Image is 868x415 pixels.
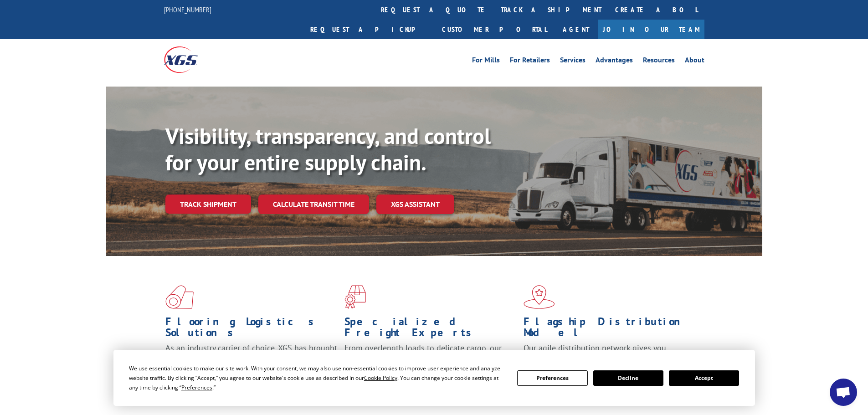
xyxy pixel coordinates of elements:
[344,316,517,343] h1: Specialized Freight Experts
[524,316,696,343] h1: Flagship Distribution Model
[113,350,755,406] div: Cookie Consent Prompt
[258,195,369,214] a: Calculate transit time
[344,285,366,309] img: xgs-icon-focused-on-flooring-red
[165,122,491,176] b: Visibility, transparency, and control for your entire supply chain.
[524,285,555,309] img: xgs-icon-flagship-distribution-model-red
[165,343,337,375] span: As an industry carrier of choice, XGS has brought innovation and dedication to flooring logistics...
[165,195,251,214] a: Track shipment
[344,343,517,383] p: From overlength loads to delicate cargo, our experienced staff knows the best way to move your fr...
[376,195,454,214] a: XGS ASSISTANT
[598,20,704,39] a: Join Our Team
[593,370,663,386] button: Decline
[554,20,598,39] a: Agent
[596,56,633,67] a: Advantages
[560,56,586,67] a: Services
[129,364,506,392] div: We use essential cookies to make our site work. With your consent, we may also use non-essential ...
[164,5,211,14] a: [PHONE_NUMBER]
[165,285,194,309] img: xgs-icon-total-supply-chain-intelligence-red
[517,370,587,386] button: Preferences
[435,20,554,39] a: Customer Portal
[524,343,691,364] span: Our agile distribution network gives you nationwide inventory management on demand.
[685,56,704,67] a: About
[364,374,397,382] span: Cookie Policy
[181,384,212,391] span: Preferences
[830,379,857,406] div: Open chat
[669,370,739,386] button: Accept
[165,316,338,343] h1: Flooring Logistics Solutions
[643,56,675,67] a: Resources
[472,56,500,67] a: For Mills
[303,20,435,39] a: Request a pickup
[510,56,550,67] a: For Retailers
